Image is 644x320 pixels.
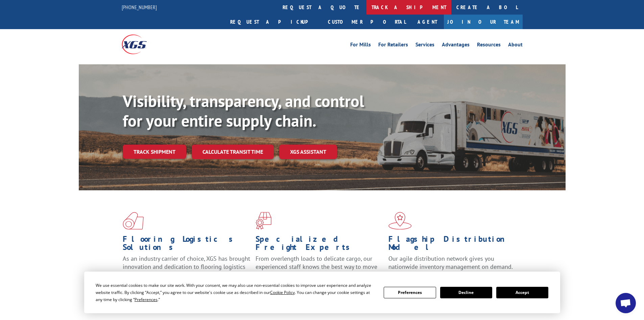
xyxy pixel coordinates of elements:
[123,255,250,279] span: As an industry carrier of choice, XGS has brought innovation and dedication to flooring logistics...
[270,290,295,295] span: Cookie Policy
[444,15,523,29] a: Join Our Team
[442,42,470,49] a: Advantages
[350,42,371,49] a: For Mills
[123,90,364,131] b: Visibility, transparency, and control for your entire supply chain.
[123,212,144,230] img: xgs-icon-total-supply-chain-intelligence-red
[256,255,383,285] p: From overlength loads to delicate cargo, our experienced staff knows the best way to move your fr...
[477,42,501,49] a: Resources
[496,287,548,298] button: Accept
[415,42,434,49] a: Services
[388,212,412,230] img: xgs-icon-flagship-distribution-model-red
[388,235,516,255] h1: Flagship Distribution Model
[411,15,444,29] a: Agent
[192,145,274,159] a: Calculate transit time
[279,145,337,159] a: XGS ASSISTANT
[225,15,323,29] a: Request a pickup
[256,235,383,255] h1: Specialized Freight Experts
[378,42,408,49] a: For Retailers
[388,255,513,271] span: Our agile distribution network gives you nationwide inventory management on demand.
[84,272,560,313] div: Cookie Consent Prompt
[256,212,271,230] img: xgs-icon-focused-on-flooring-red
[123,145,186,159] a: Track shipment
[440,287,492,298] button: Decline
[122,4,157,10] a: [PHONE_NUMBER]
[508,42,523,49] a: About
[384,287,436,298] button: Preferences
[123,235,251,255] h1: Flooring Logistics Solutions
[135,297,158,302] span: Preferences
[616,293,636,313] div: Open chat
[96,282,376,303] div: We use essential cookies to make our site work. With your consent, we may also use non-essential ...
[323,15,411,29] a: Customer Portal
